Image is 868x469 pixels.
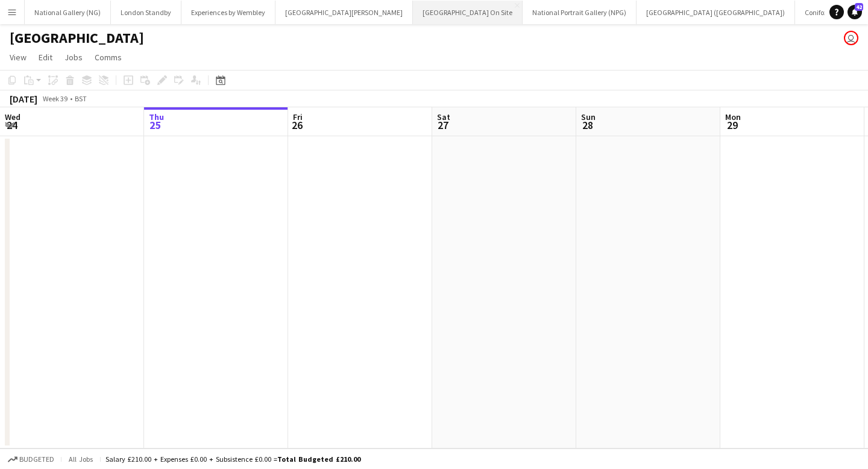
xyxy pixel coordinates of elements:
span: Comms [95,52,122,63]
span: 28 [579,118,596,132]
a: 42 [848,5,862,19]
span: 25 [147,118,164,132]
span: 26 [291,118,303,132]
span: 27 [435,118,450,132]
app-user-avatar: Gus Gordon [844,31,858,45]
a: Jobs [60,49,87,65]
button: [GEOGRAPHIC_DATA] ([GEOGRAPHIC_DATA]) [637,1,795,24]
span: Budgeted [19,455,54,464]
button: Budgeted [6,453,56,466]
span: Jobs [64,52,83,63]
span: Total Budgeted £210.00 [277,455,360,464]
span: Edit [39,52,52,63]
button: [GEOGRAPHIC_DATA][PERSON_NAME] [275,1,413,24]
span: Sat [437,112,450,122]
span: 42 [855,3,863,11]
button: National Gallery (NG) [25,1,111,24]
span: 24 [3,118,20,132]
span: Week 39 [40,94,70,103]
button: Experiences by Wembley [181,1,275,24]
div: [DATE] [10,93,37,105]
a: Comms [90,49,127,65]
span: Thu [149,112,164,122]
div: Salary £210.00 + Expenses £0.00 + Subsistence £0.00 = [105,455,360,464]
span: Sun [581,112,596,122]
span: Fri [293,112,303,122]
h1: [GEOGRAPHIC_DATA] [10,29,144,47]
span: 29 [723,118,741,132]
a: Edit [34,49,57,65]
button: London Standby [111,1,181,24]
button: National Portrait Gallery (NPG) [523,1,637,24]
span: Wed [5,112,20,122]
a: View [5,49,31,65]
button: [GEOGRAPHIC_DATA] On Site [413,1,523,24]
span: View [10,52,27,63]
span: Mon [725,112,741,122]
span: All jobs [66,455,95,464]
div: BST [75,94,87,103]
